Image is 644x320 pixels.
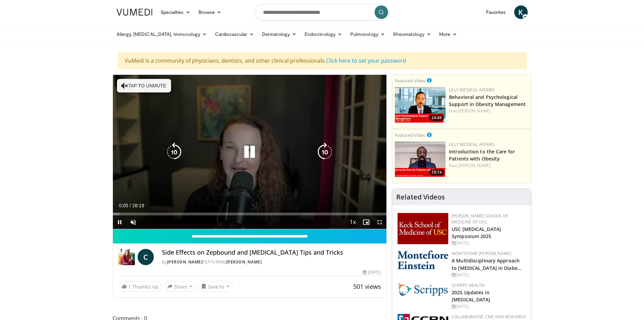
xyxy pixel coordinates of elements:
[449,163,528,169] div: Feat.
[164,281,196,292] button: Share
[113,75,387,229] video-js: Video Player
[449,108,528,114] div: Feat.
[395,132,426,138] small: Featured Video
[435,27,461,41] a: More
[118,281,162,292] a: 1 Thumbs Up
[194,5,225,19] a: Browse
[363,269,381,275] div: [DATE]
[398,213,448,244] img: 7b941f1f-d101-407a-8bfa-07bd47db01ba.png.150x105_q85_autocrop_double_scale_upscale_version-0.2.jpg
[157,5,195,19] a: Specialties
[395,78,426,84] small: Featured Video
[113,215,126,229] button: Pause
[113,27,211,41] a: Allergy, [MEDICAL_DATA], Immunology
[128,283,131,290] span: 1
[449,142,495,147] a: Lilly Medical Affairs
[452,213,508,225] a: [PERSON_NAME] School of Medicine of USC
[167,259,203,265] a: [PERSON_NAME]
[198,281,233,292] button: Save to
[398,282,448,296] img: c9f2b0b7-b02a-4276-a72a-b0cbb4230bc1.jpg.150x105_q85_autocrop_double_scale_upscale_version-0.2.jpg
[132,203,144,208] span: 26:19
[162,249,381,256] h4: Side Effects on Zepbound and [MEDICAL_DATA] Tips and Tricks
[395,87,446,123] a: 24:49
[398,251,448,269] img: b0142b4c-93a1-4b58-8f91-5265c282693c.png.150x105_q85_autocrop_double_scale_upscale_version-0.2.png
[117,9,152,16] img: VuMedi Logo
[449,87,495,93] a: Lilly Medical Affairs
[452,240,526,246] div: [DATE]
[119,203,128,208] span: 0:05
[395,87,446,123] img: ba3304f6-7838-4e41-9c0f-2e31ebde6754.png.150x105_q85_crop-smart_upscale.png
[326,57,406,64] a: Click here to set your password
[452,282,484,288] a: Scripps Health
[389,27,435,41] a: Rheumatology
[359,215,373,229] button: Enable picture-in-picture mode
[458,163,491,168] a: [PERSON_NAME]
[211,27,258,41] a: Cardiovascular
[255,4,390,20] input: Search topics, interventions
[346,27,389,41] a: Pulmonology
[118,52,527,69] div: VuMedi is a community of physicians, dentists, and other clinical professionals.
[452,303,526,310] div: [DATE]
[130,203,131,208] span: /
[452,257,522,271] a: A Multidisciplinary Approach to [MEDICAL_DATA] in Diabe…
[482,5,510,19] a: Favorites
[452,251,511,256] a: Montefiore [PERSON_NAME]
[138,249,154,265] a: C
[258,27,301,41] a: Dermatology
[458,108,491,114] a: [PERSON_NAME]
[452,289,490,303] a: 2025 Updates in [MEDICAL_DATA]
[353,282,381,291] span: 501 views
[429,115,444,121] span: 24:49
[429,169,444,175] span: 19:14
[395,142,446,177] a: 19:14
[452,226,501,239] a: USC [MEDICAL_DATA] Symposium 2025
[373,215,386,229] button: Fullscreen
[117,79,171,92] button: Tap to unmute
[449,94,526,107] a: Behavioral and Psychological Support in Obesity Management
[514,5,528,19] a: K
[395,142,446,177] img: acc2e291-ced4-4dd5-b17b-d06994da28f3.png.150x105_q85_crop-smart_upscale.png
[226,259,262,265] a: [PERSON_NAME]
[449,148,515,162] a: Introduction to the Care for Patients with Obesity
[301,27,346,41] a: Endocrinology
[452,272,526,278] div: [DATE]
[162,259,381,265] div: By FEATURING
[118,249,135,265] img: Dr. Carolynn Francavilla
[346,215,359,229] button: Playback Rate
[126,215,140,229] button: Unmute
[396,193,445,201] h4: Related Videos
[113,213,387,215] div: Progress Bar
